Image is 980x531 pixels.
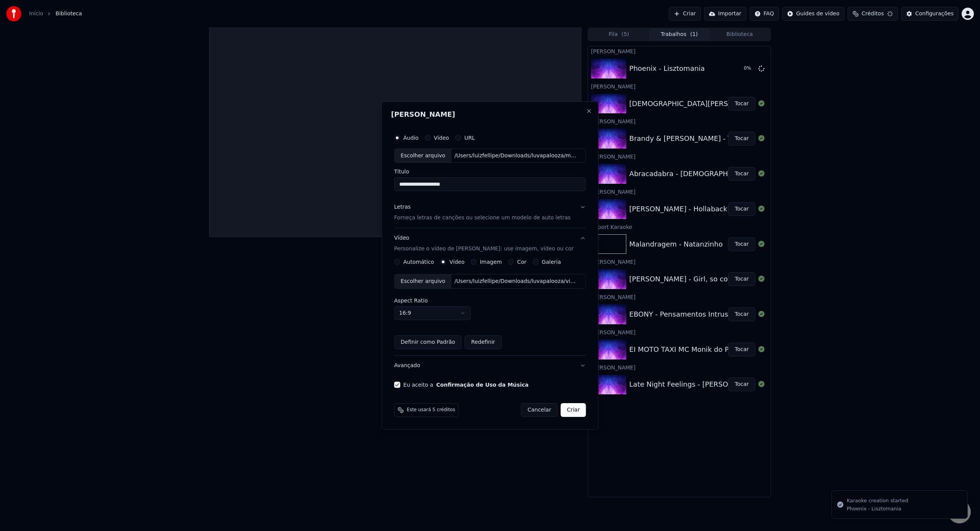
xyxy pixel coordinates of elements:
label: Automático [403,259,434,265]
p: Personalize o vídeo de [PERSON_NAME]: use imagem, vídeo ou cor [394,245,574,253]
button: Definir como Padrão [394,335,462,349]
label: Áudio [403,135,419,141]
label: Eu aceito a [403,382,529,387]
button: Cancelar [521,403,558,417]
button: Avançado [394,356,586,376]
span: Este usará 5 créditos [407,407,455,413]
label: Vídeo [434,135,449,141]
button: VídeoPersonalize o vídeo de [PERSON_NAME]: use imagem, vídeo ou cor [394,229,586,259]
label: Imagem [480,259,501,265]
div: /Users/luizfellipe/Downloads/luvapalooza/músicas raw/Phoenix - Lisztomania - Jamzar1000 (youtube... [451,152,581,160]
button: Redefinir [465,335,502,349]
label: Vídeo [449,259,465,265]
div: VídeoPersonalize o vídeo de [PERSON_NAME]: use imagem, vídeo ou cor [394,259,586,355]
p: Forneça letras de canções ou selecione um modelo de auto letras [394,214,571,222]
label: Aspect Ratio [394,298,586,303]
div: Escolher arquivo [395,149,452,163]
label: Galeria [542,259,561,265]
div: Escolher arquivo [395,274,452,288]
label: Cor [517,259,526,265]
div: Letras [394,204,411,211]
label: Título [394,169,586,175]
button: Criar [561,403,586,417]
button: Eu aceito a [436,382,529,387]
label: URL [464,135,475,141]
div: Vídeo [394,235,574,253]
h2: [PERSON_NAME] [391,111,589,118]
div: /Users/luizfellipe/Downloads/luvapalooza/videos/[PERSON_NAME] (1976) Prom scene - Moonlight Godde... [451,278,581,285]
button: LetrasForneça letras de canções ou selecione um modelo de auto letras [394,198,586,228]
